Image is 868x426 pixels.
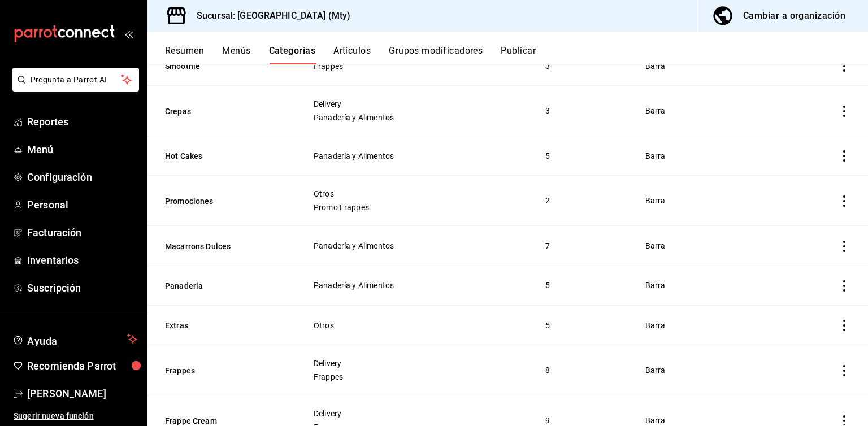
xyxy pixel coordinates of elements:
[645,242,762,250] span: Barra
[839,60,850,72] button: actions
[27,386,137,401] span: [PERSON_NAME]
[14,410,137,422] span: Sugerir nueva función
[188,9,350,23] h3: Sucursal: [GEOGRAPHIC_DATA] (Mty)
[532,226,631,266] td: 7
[333,45,371,64] button: Artículos
[314,203,518,211] span: Promo Frappes
[165,106,278,117] button: Crepas
[314,114,518,121] span: Panadería y Alimentos
[314,190,518,198] span: Otros
[532,266,631,305] td: 5
[165,365,278,376] button: Frappes
[314,100,518,108] span: Delivery
[645,107,762,115] span: Barra
[645,321,762,329] span: Barra
[124,29,133,38] button: open_drawer_menu
[314,281,518,289] span: Panadería y Alimentos
[839,241,850,252] button: actions
[839,365,850,376] button: actions
[27,169,137,185] span: Configuración
[532,136,631,176] td: 5
[165,320,278,331] button: Extras
[532,176,631,226] td: 2
[532,345,631,395] td: 8
[645,416,762,424] span: Barra
[222,45,250,64] button: Menús
[839,195,850,207] button: actions
[645,62,762,70] span: Barra
[839,106,850,117] button: actions
[165,45,204,64] button: Resumen
[27,225,137,240] span: Facturación
[389,45,483,64] button: Grupos modificadores
[839,320,850,331] button: actions
[165,241,278,252] button: Macarrons Dulces
[839,150,850,162] button: actions
[31,74,121,86] span: Pregunta a Parrot AI
[501,45,536,64] button: Publicar
[645,152,762,160] span: Barra
[27,197,137,212] span: Personal
[314,359,518,367] span: Delivery
[532,306,631,345] td: 5
[645,197,762,205] span: Barra
[314,321,518,329] span: Otros
[645,281,762,289] span: Barra
[27,253,137,268] span: Inventarios
[839,280,850,292] button: actions
[314,62,518,70] span: Frappes
[165,60,278,72] button: Smoothie
[314,242,518,250] span: Panadería y Alimentos
[27,280,137,295] span: Suscripción
[27,332,123,346] span: Ayuda
[12,68,139,92] button: Pregunta a Parrot AI
[165,150,278,162] button: Hot Cakes
[165,280,278,292] button: Panaderia
[743,8,845,24] div: Cambiar a organización
[165,45,868,64] div: navigation tabs
[532,86,631,136] td: 3
[314,410,518,418] span: Delivery
[165,195,278,207] button: Promociones
[314,373,518,381] span: Frappes
[8,82,139,94] a: Pregunta a Parrot AI
[645,366,762,374] span: Barra
[532,46,631,85] td: 3
[27,142,137,157] span: Menú
[269,45,316,64] button: Categorías
[27,114,137,129] span: Reportes
[314,152,518,160] span: Panadería y Alimentos
[27,358,137,373] span: Recomienda Parrot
